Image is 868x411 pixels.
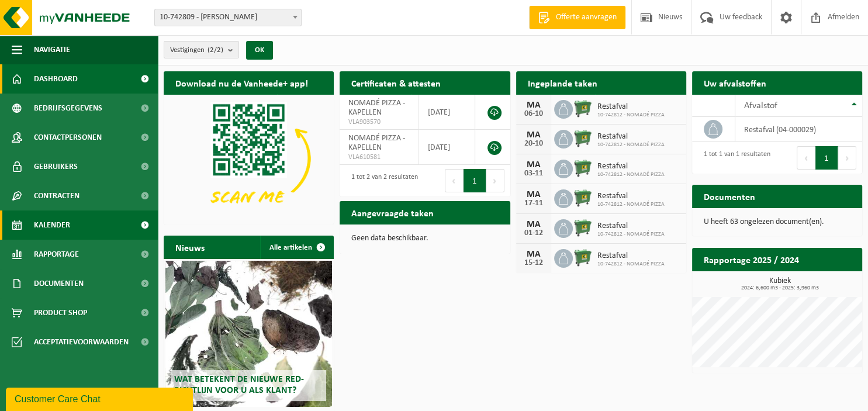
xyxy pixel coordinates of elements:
p: Geen data beschikbaar. [351,234,498,243]
a: Alle artikelen [260,236,333,259]
div: 17-11 [522,199,545,208]
span: 10-742812 - NOMADÉ PIZZA [597,201,665,208]
div: 06-10 [522,110,545,118]
span: Acceptatievoorwaarden [34,327,129,357]
div: 01-12 [522,229,545,237]
h2: Nieuws [164,236,216,258]
div: 1 tot 2 van 2 resultaten [345,168,418,194]
span: Restafval [597,251,665,261]
div: MA [522,190,545,199]
span: 10-742812 - NOMADÉ PIZZA [597,231,665,238]
span: Restafval [597,222,665,231]
span: 10-742812 - NOMADÉ PIZZA [597,261,665,268]
img: WB-0660-HPE-GN-01 [573,158,593,178]
span: 10-742812 - NOMADÉ PIZZA [597,112,665,119]
td: [DATE] [419,130,475,165]
span: Restafval [597,132,665,141]
span: Restafval [597,192,665,201]
button: Next [486,169,504,192]
span: 10-742809 - DE POTTER SAM - MERKSEM [154,9,302,26]
img: Download de VHEPlus App [164,95,334,222]
h2: Download nu de Vanheede+ app! [164,71,320,94]
div: MA [522,250,545,259]
span: Wat betekent de nieuwe RED-richtlijn voor u als klant? [174,375,304,395]
h2: Aangevraagde taken [340,201,445,224]
span: Contracten [34,181,79,210]
div: MA [522,130,545,140]
span: Documenten [34,269,84,298]
span: NOMADÉ PIZZA - KAPELLEN [348,99,405,117]
img: WB-0660-HPE-GN-01 [573,128,593,148]
span: Contactpersonen [34,123,102,152]
p: U heeft 63 ongelezen document(en). [704,218,850,226]
h2: Documenten [692,185,767,208]
span: Restafval [597,102,665,112]
span: Kalender [34,210,70,240]
span: 10-742809 - DE POTTER SAM - MERKSEM [155,9,301,26]
img: WB-0660-HPE-GN-01 [573,98,593,118]
h2: Certificaten & attesten [340,71,452,94]
button: 1 [815,146,838,170]
a: Wat betekent de nieuwe RED-richtlijn voor u als klant? [165,261,332,407]
button: Previous [797,146,815,170]
span: 2024: 6,600 m3 - 2025: 3,960 m3 [698,285,862,291]
button: Previous [445,169,464,192]
div: 15-12 [522,259,545,267]
h2: Uw afvalstoffen [692,71,778,94]
td: restafval (04-000029) [735,117,862,142]
iframe: chat widget [6,385,195,411]
span: Afvalstof [744,101,777,110]
img: WB-0660-HPE-GN-01 [573,188,593,208]
div: 03-11 [522,170,545,178]
a: Offerte aanvragen [529,6,625,29]
span: Product Shop [34,298,87,327]
button: OK [246,41,273,60]
h2: Rapportage 2025 / 2024 [692,248,811,271]
span: Gebruikers [34,152,78,181]
span: Rapportage [34,240,79,269]
h3: Kubiek [698,277,862,291]
span: Dashboard [34,64,78,94]
a: Bekijk rapportage [775,271,861,294]
span: NOMADÉ PIZZA - KAPELLEN [348,134,405,152]
div: 1 tot 1 van 1 resultaten [698,145,770,171]
span: Vestigingen [170,42,223,59]
span: VLA903570 [348,118,410,127]
div: MA [522,101,545,110]
span: VLA610581 [348,153,410,162]
h2: Ingeplande taken [516,71,609,94]
span: Offerte aanvragen [553,12,620,23]
div: 20-10 [522,140,545,148]
span: 10-742812 - NOMADÉ PIZZA [597,171,665,178]
span: Navigatie [34,35,70,64]
span: Restafval [597,162,665,171]
button: 1 [464,169,486,192]
count: (2/2) [208,46,223,54]
button: Next [838,146,856,170]
button: Vestigingen(2/2) [164,41,239,58]
td: [DATE] [419,95,475,130]
div: MA [522,220,545,229]
span: 10-742812 - NOMADÉ PIZZA [597,141,665,148]
img: WB-0660-HPE-GN-01 [573,247,593,267]
img: WB-0660-HPE-GN-01 [573,217,593,237]
span: Bedrijfsgegevens [34,94,102,123]
div: MA [522,160,545,170]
